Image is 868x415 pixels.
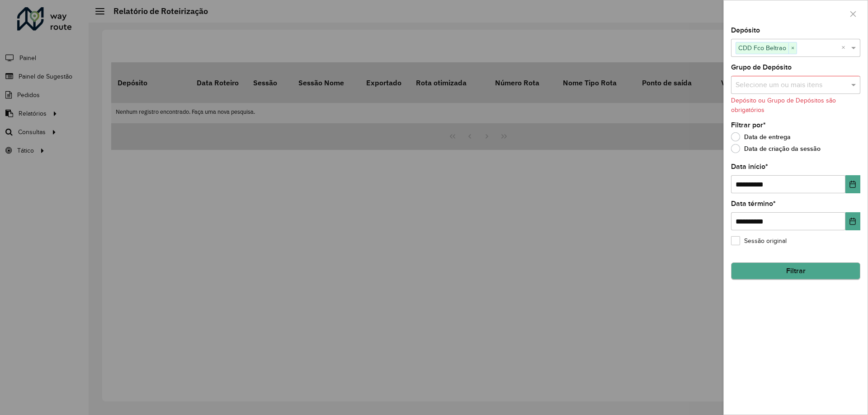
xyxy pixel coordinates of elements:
[731,198,776,209] label: Data término
[731,144,821,153] label: Data de criação da sessão
[841,42,849,53] span: Clear all
[731,97,836,113] formly-validation-message: Depósito ou Grupo de Depósitos são obrigatórios
[845,175,860,193] button: Choose Date
[731,62,792,73] label: Grupo de Depósito
[731,161,768,172] label: Data início
[731,262,860,280] button: Filtrar
[731,120,766,131] label: Filtrar por
[845,212,860,230] button: Choose Date
[736,42,788,53] span: CDD Fco Beltrao
[788,43,797,54] span: ×
[731,236,787,246] label: Sessão original
[731,25,760,36] label: Depósito
[731,132,791,141] label: Data de entrega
